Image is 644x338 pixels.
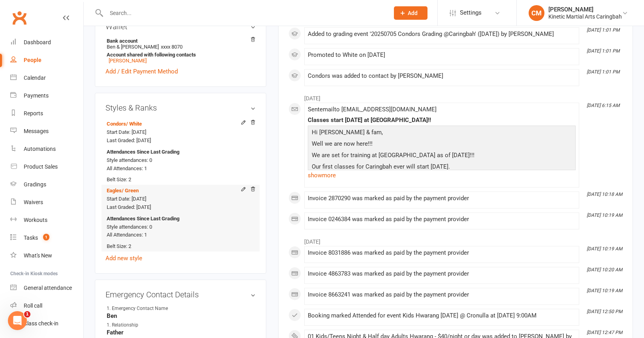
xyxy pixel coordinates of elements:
[587,212,622,218] i: [DATE] 10:19 AM
[587,267,622,272] i: [DATE] 10:20 AM
[10,69,83,87] a: Calendar
[310,150,574,162] p: We are set for training at [GEOGRAPHIC_DATA] as of [DATE]!!!
[394,6,427,20] button: Add
[105,37,256,65] li: Ben & [PERSON_NAME]
[10,315,83,332] a: Class kiosk mode
[308,73,576,79] div: Condors was added to contact by [PERSON_NAME]
[107,305,172,312] div: 1. Emergency Contact Name
[288,233,623,246] li: [DATE]
[308,106,437,113] span: Sent email to [EMAIL_ADDRESS][DOMAIN_NAME]
[10,34,83,51] a: Dashboard
[10,247,83,265] a: What's New
[107,188,139,193] a: Eagles
[8,311,27,330] iframe: Intercom live chat
[587,309,622,314] i: [DATE] 12:50 PM
[107,196,146,202] span: Start Date: [DATE]
[10,176,83,193] a: Gradings
[310,139,574,150] p: Well we are now here!!!
[24,285,72,291] div: General attendance
[587,69,620,75] i: [DATE] 1:01 PM
[107,38,252,44] strong: Bank account
[107,52,252,58] strong: Account shared with following contacts
[308,170,576,181] a: show more
[105,255,142,262] a: Add new style
[24,199,43,205] div: Waivers
[9,8,29,28] a: Clubworx
[587,246,622,252] i: [DATE] 10:19 AM
[10,122,83,140] a: Messages
[107,312,256,319] strong: Ben
[24,110,43,116] div: Reports
[24,92,49,99] div: Payments
[10,105,83,122] a: Reports
[107,224,152,230] span: Style attendances: 0
[587,103,620,108] i: [DATE] 6:15 AM
[408,10,418,16] span: Add
[24,252,52,259] div: What's New
[308,117,576,124] div: Classes start [DATE] at [GEOGRAPHIC_DATA]!!
[107,157,152,163] span: Style attendances: 0
[107,177,131,182] span: Belt Size: 2
[10,279,83,297] a: General attendance kiosk mode
[24,75,46,81] div: Calendar
[10,229,83,247] a: Tasks 1
[587,330,622,335] i: [DATE] 12:47 PM
[107,329,256,336] strong: Father
[105,103,256,112] h3: Styles & Ranks
[122,188,139,193] span: / Green
[24,302,42,309] div: Roll call
[24,163,58,170] div: Product Sales
[308,291,576,298] div: Invoice 8663241 was marked as paid by the payment provider
[107,204,151,210] span: Last Graded: [DATE]
[107,243,131,249] span: Belt Size: 2
[460,4,482,22] span: Settings
[587,288,622,293] i: [DATE] 10:19 AM
[587,27,620,33] i: [DATE] 1:01 PM
[310,162,574,173] p: Our first classes for Caringbah ever will start [DATE].
[24,311,30,317] span: 1
[107,129,146,135] span: Start Date: [DATE]
[161,44,183,50] span: xxxx 8070
[10,140,83,158] a: Automations
[10,193,83,211] a: Waivers
[107,232,147,238] span: All Attendances: 1
[104,8,384,19] input: Search...
[308,52,576,58] div: Promoted to White on [DATE]
[105,22,256,31] h3: Wallet
[308,195,576,202] div: Invoice 2870290 was marked as paid by the payment provider
[10,211,83,229] a: Workouts
[308,216,576,223] div: Invoice 0246384 was marked as paid by the payment provider
[10,87,83,105] a: Payments
[288,90,623,103] li: [DATE]
[529,5,544,21] div: CM
[107,321,172,329] div: 1. Relationship
[105,290,256,299] h3: Emergency Contact Details
[10,51,83,69] a: People
[310,128,574,139] p: Hi [PERSON_NAME] & fam,
[548,6,622,13] div: [PERSON_NAME]
[587,192,622,197] i: [DATE] 10:18 AM
[10,297,83,315] a: Roll call
[107,137,151,143] span: Last Graded: [DATE]
[308,250,576,256] div: Invoice 8031886 was marked as paid by the payment provider
[24,217,47,223] div: Workouts
[105,67,178,76] a: Add / Edit Payment Method
[548,13,622,20] div: Kinetic Martial Arts Caringbah
[308,270,576,277] div: Invoice 4863783 was marked as paid by the payment provider
[107,121,142,127] a: Condors
[43,234,49,240] span: 1
[24,39,51,45] div: Dashboard
[308,31,576,38] div: Added to grading event '20250705 Condors Grading @Caringbah' ([DATE]) by [PERSON_NAME]
[24,57,41,63] div: People
[10,158,83,176] a: Product Sales
[24,320,58,327] div: Class check-in
[126,121,142,127] span: / White
[24,128,49,134] div: Messages
[107,165,147,171] span: All Attendances: 1
[109,58,147,64] a: [PERSON_NAME]
[107,148,179,156] strong: Attendances Since Last Grading
[587,48,620,54] i: [DATE] 1:01 PM
[308,312,576,319] div: Booking marked Attended for event Kids Hwarang [DATE] @ Cronulla at [DATE] 9:00AM
[24,146,56,152] div: Automations
[24,235,38,241] div: Tasks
